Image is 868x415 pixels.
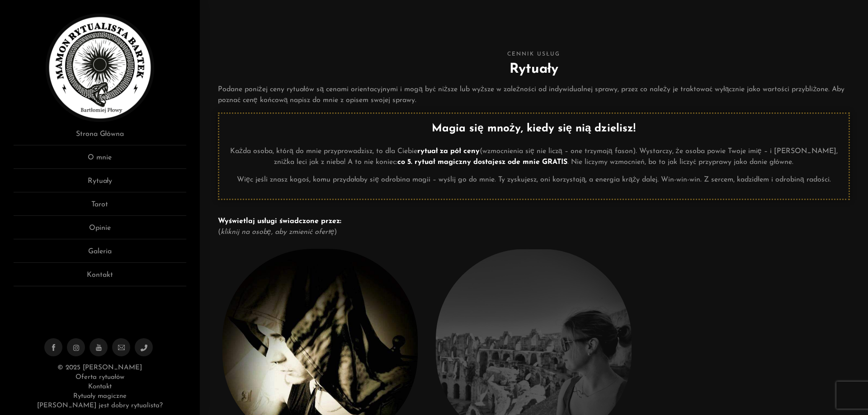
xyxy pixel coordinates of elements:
[14,246,186,263] a: Galeria
[75,374,124,381] a: Oferta rytuałów
[14,223,186,239] a: Opinie
[46,14,154,122] img: Rytualista Bartek
[397,159,567,166] strong: co 5. rytuał magiczny dostajesz ode mnie GRATIS
[218,59,850,79] h2: Rytuały
[88,383,112,390] a: Kontakt
[14,176,186,192] a: Rytuały
[14,199,186,216] a: Tarot
[14,152,186,169] a: O mnie
[73,393,127,400] a: Rytuały magiczne
[218,84,850,106] p: Podane poniżej ceny rytuałów są cenami orientacyjnymi i mogą być niższe lub wyższe w zależności o...
[218,218,341,225] strong: Wyświetlaj usługi świadczone przez:
[417,148,480,155] strong: rytuał za pół ceny
[226,174,842,185] p: Więc jeśli znasz kogoś, komu przydałaby się odrobina magii – wyślij go do mnie. Ty zyskujesz, oni...
[37,402,163,409] a: [PERSON_NAME] jest dobry rytualista?
[14,270,186,286] a: Kontakt
[221,228,335,236] em: kliknij na osobę, aby zmienić ofertę
[226,146,842,168] p: Każda osoba, którą do mnie przyprowadzisz, to dla Ciebie (wzmocnienia się nie liczą – one trzymaj...
[218,216,850,238] p: ( )
[218,50,850,59] span: Cennik usług
[432,123,636,134] strong: Magia się mnoży, kiedy się nią dzielisz!
[14,129,186,145] a: Strona Główna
